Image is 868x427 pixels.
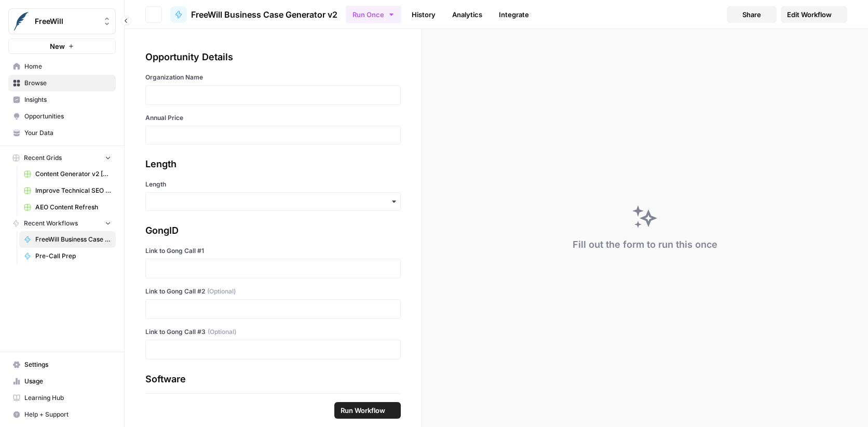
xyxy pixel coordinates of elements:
[8,38,116,54] button: New
[787,9,832,20] span: Edit Workflow
[35,203,111,212] span: AEO Content Refresh
[19,231,116,248] a: FreeWill Business Case Generator v2
[334,402,401,419] button: Run Workflow
[208,327,236,337] span: (Optional)
[19,182,116,199] a: Improve Technical SEO for Page
[24,219,78,228] span: Recent Workflows
[145,157,401,171] div: Length
[24,153,62,163] span: Recent Grids
[8,150,116,166] button: Recent Grids
[24,62,111,71] span: Home
[8,75,116,91] a: Browse
[24,393,111,403] span: Learning Hub
[35,186,111,195] span: Improve Technical SEO for Page
[50,41,65,51] span: New
[145,372,401,386] div: Software
[145,50,401,64] div: Opportunity Details
[35,16,98,26] span: FreeWill
[8,390,116,406] a: Learning Hub
[35,235,111,244] span: FreeWill Business Case Generator v2
[8,373,116,390] a: Usage
[24,410,111,419] span: Help + Support
[207,287,236,296] span: (Optional)
[573,237,717,252] div: Fill out the form to run this once
[24,95,111,104] span: Insights
[493,6,535,23] a: Integrate
[8,356,116,373] a: Settings
[24,377,111,386] span: Usage
[8,125,116,141] a: Your Data
[191,8,337,21] span: FreeWill Business Case Generator v2
[19,166,116,182] a: Content Generator v2 [DRAFT] Test
[8,108,116,125] a: Opportunities
[781,6,847,23] a: Edit Workflow
[145,327,401,337] label: Link to Gong Call #3
[8,58,116,75] a: Home
[19,199,116,216] a: AEO Content Refresh
[145,287,401,296] label: Link to Gong Call #2
[727,6,777,23] button: Share
[8,91,116,108] a: Insights
[8,406,116,423] button: Help + Support
[145,180,401,189] label: Length
[742,9,761,20] span: Share
[24,112,111,121] span: Opportunities
[145,223,401,238] div: GongID
[12,12,31,31] img: FreeWill Logo
[35,169,111,179] span: Content Generator v2 [DRAFT] Test
[145,73,401,82] label: Organization Name
[8,216,116,231] button: Recent Workflows
[24,78,111,88] span: Browse
[170,6,337,23] a: FreeWill Business Case Generator v2
[405,6,442,23] a: History
[24,360,111,369] span: Settings
[446,6,489,23] a: Analytics
[35,251,111,261] span: Pre-Call Prep
[19,248,116,264] a: Pre-Call Prep
[145,246,401,256] label: Link to Gong Call #1
[341,405,385,416] span: Run Workflow
[346,6,401,23] button: Run Once
[8,8,116,34] button: Workspace: FreeWill
[24,128,111,138] span: Your Data
[145,113,401,123] label: Annual Price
